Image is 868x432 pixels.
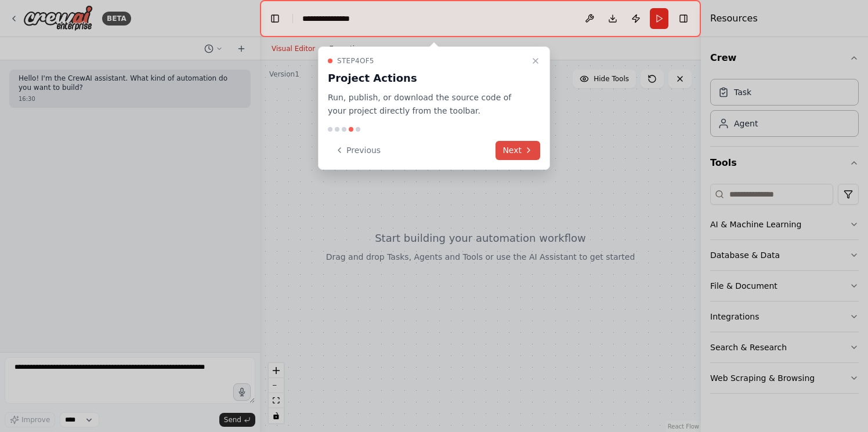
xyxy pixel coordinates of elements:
button: Hide left sidebar [267,10,283,27]
button: Close walkthrough [529,54,542,68]
h3: Project Actions [328,70,526,86]
button: Next [496,141,540,160]
button: Previous [328,141,388,160]
span: Step 4 of 5 [337,56,374,66]
p: Run, publish, or download the source code of your project directly from the toolbar. [328,91,526,118]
